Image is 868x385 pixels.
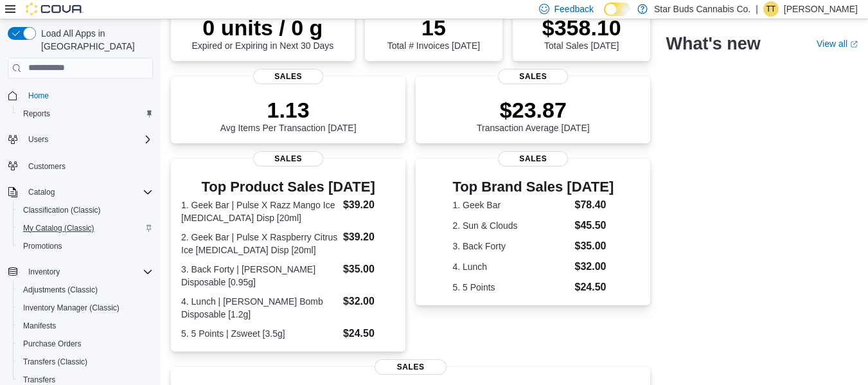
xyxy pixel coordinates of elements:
p: $23.87 [477,97,590,123]
dt: 2. Geek Bar | Pulse X Raspberry Citrus Ice [MEDICAL_DATA] Disp [20ml] [181,231,338,256]
dt: 3. Back Forty [452,240,569,253]
button: Home [3,86,158,105]
span: Inventory Manager (Classic) [18,300,153,316]
a: Purchase Orders [18,336,87,352]
img: Cova [26,3,84,15]
dd: $24.50 [575,280,614,295]
a: Promotions [18,238,67,254]
a: Manifests [18,318,61,334]
p: Star Buds Cannabis Co. [654,1,750,17]
div: Total # Invoices [DATE] [387,15,480,51]
button: Inventory Manager (Classic) [13,299,158,317]
svg: External link [850,40,858,48]
a: Reports [18,106,55,121]
a: Home [23,88,54,103]
span: Users [28,134,48,145]
dd: $39.20 [343,229,395,245]
button: Reports [13,105,158,123]
button: Promotions [13,237,158,255]
a: Customers [23,159,71,174]
a: My Catalog (Classic) [18,220,100,236]
span: Reports [18,106,153,121]
span: My Catalog (Classic) [18,220,153,236]
span: Adjustments (Classic) [18,282,153,298]
span: Promotions [23,241,62,251]
span: Promotions [18,238,153,254]
span: Load All Apps in [GEOGRAPHIC_DATA] [36,27,153,53]
a: View allExternal link [817,39,858,49]
span: Customers [23,157,153,174]
span: Inventory [23,264,153,280]
p: 15 [387,15,480,40]
dt: 2. Sun & Clouds [452,219,569,232]
div: Expired or Expiring in Next 30 Days [191,15,333,51]
dd: $24.50 [343,326,395,341]
span: Adjustments (Classic) [23,285,98,295]
span: Home [23,87,153,103]
span: Catalog [23,184,153,200]
span: Transfers (Classic) [23,357,87,367]
span: Customers [28,161,66,172]
button: Adjustments (Classic) [13,281,158,299]
button: Customers [3,156,158,175]
button: Catalog [3,183,158,201]
span: Classification (Classic) [23,205,101,215]
div: Transaction Average [DATE] [477,97,590,133]
span: Catalog [28,187,55,197]
span: Inventory Manager (Classic) [23,303,120,313]
div: Avg Items Per Transaction [DATE] [220,97,357,133]
div: Total Sales [DATE] [542,15,621,51]
a: Inventory Manager (Classic) [18,300,125,316]
span: Purchase Orders [18,336,153,352]
span: Users [23,132,153,147]
a: Classification (Classic) [18,202,106,218]
dt: 1. Geek Bar [452,199,569,211]
dt: 1. Geek Bar | Pulse X Razz Mango Ice [MEDICAL_DATA] Disp [20ml] [181,199,338,224]
dt: 4. Lunch [452,260,569,273]
dt: 5. 5 Points [452,281,569,294]
dd: $78.40 [575,197,614,213]
button: Users [3,130,158,148]
button: Classification (Classic) [13,201,158,219]
span: TT [766,1,776,17]
span: My Catalog (Classic) [23,223,94,233]
span: Sales [253,69,324,84]
span: Classification (Classic) [18,202,153,218]
dd: $35.00 [343,262,395,277]
span: Sales [253,151,324,166]
button: Purchase Orders [13,335,158,353]
a: Adjustments (Classic) [18,282,103,298]
button: Catalog [23,184,60,200]
dt: 5. 5 Points | Zsweet [3.5g] [181,327,338,340]
h3: Top Brand Sales [DATE] [452,179,614,195]
span: Transfers (Classic) [18,354,153,370]
dd: $35.00 [575,238,614,254]
span: Inventory [28,267,60,277]
dd: $32.00 [575,259,614,274]
div: Tannis Talarico [763,1,779,17]
p: 1.13 [220,97,357,123]
h2: What's new [666,33,760,54]
input: Dark Mode [604,3,631,16]
dd: $39.20 [343,197,395,213]
span: Manifests [18,318,153,334]
p: [PERSON_NAME] [784,1,858,17]
span: Sales [498,69,569,84]
p: 0 units / 0 g [191,15,333,40]
h3: Top Product Sales [DATE] [181,179,395,195]
span: Reports [23,109,50,119]
button: Inventory [23,264,65,280]
dd: $45.50 [575,218,614,233]
span: Sales [498,151,569,166]
button: Users [23,132,53,147]
dt: 4. Lunch | [PERSON_NAME] Bomb Disposable [1.2g] [181,295,338,321]
span: Purchase Orders [23,339,82,349]
p: | [756,1,758,17]
button: Inventory [3,263,158,281]
span: Feedback [554,3,594,15]
span: Sales [375,359,447,375]
span: Transfers [23,375,55,385]
span: Manifests [23,321,56,331]
button: Transfers (Classic) [13,353,158,371]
